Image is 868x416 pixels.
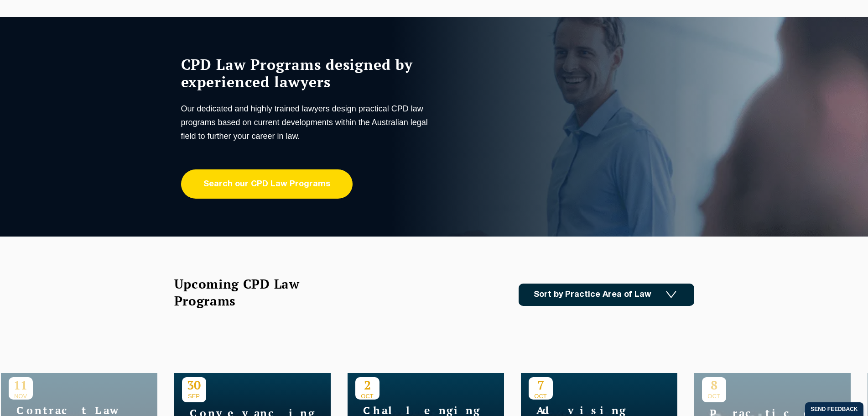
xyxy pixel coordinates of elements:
h1: CPD Law Programs designed by experienced lawyers [181,56,432,90]
p: 7 [529,377,553,393]
a: Sort by Practice Area of Law [519,284,694,306]
span: OCT [355,393,379,400]
p: 30 [182,377,206,393]
img: Icon [666,291,676,299]
a: Search our CPD Law Programs [181,169,353,199]
h2: Upcoming CPD Law Programs [174,275,322,309]
span: SEP [182,393,206,400]
p: Our dedicated and highly trained lawyers design practical CPD law programs based on current devel... [181,102,432,143]
span: OCT [529,393,553,400]
p: 2 [355,377,379,393]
